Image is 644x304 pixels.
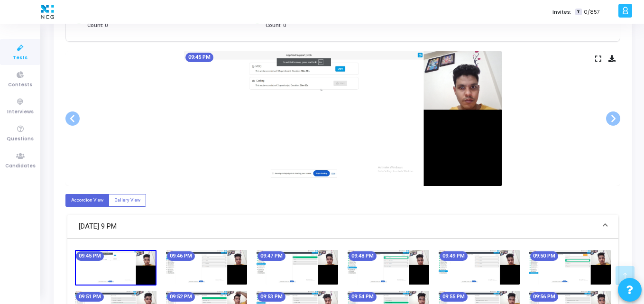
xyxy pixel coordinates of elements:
span: Questions [7,135,34,143]
label: Gallery View [109,194,146,207]
mat-expansion-panel-header: [DATE] 9 PM [67,215,618,239]
span: Interviews [7,108,34,116]
mat-chip: 09:45 PM [76,251,104,261]
span: Count: 0 [87,22,108,30]
img: screenshot-1747153220286.jpeg [529,250,611,285]
mat-panel-title: [DATE] 9 PM [79,221,596,232]
span: Count: 0 [266,22,286,30]
mat-chip: 09:55 PM [440,292,468,302]
span: T [575,9,581,16]
mat-chip: 09:53 PM [258,292,285,302]
span: 0/857 [584,8,600,16]
mat-chip: 09:46 PM [167,251,195,261]
mat-chip: 09:56 PM [530,292,558,302]
mat-chip: 09:54 PM [349,292,377,302]
img: screenshot-1747152920335.jpeg [75,250,156,286]
mat-chip: 09:52 PM [167,292,195,302]
img: screenshot-1747153040307.jpeg [257,250,338,285]
img: logo [38,2,56,21]
mat-chip: 09:50 PM [530,251,558,261]
span: Candidates [5,162,36,170]
mat-chip: 09:51 PM [76,292,104,302]
mat-chip: 09:49 PM [440,251,468,261]
mat-chip: 09:47 PM [258,251,285,261]
mat-chip: 09:48 PM [349,251,377,261]
img: screenshot-1747152980256.jpeg [166,250,248,285]
label: Invites: [552,8,571,16]
span: Tests [13,54,28,62]
img: screenshot-1747153160411.jpeg [439,250,520,285]
mat-chip: 09:45 PM [185,53,213,62]
img: screenshot-1747152920335.jpeg [184,51,502,186]
label: Accordion View [65,194,109,207]
img: screenshot-1747153100424.jpeg [348,250,429,285]
span: Contests [8,81,32,89]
